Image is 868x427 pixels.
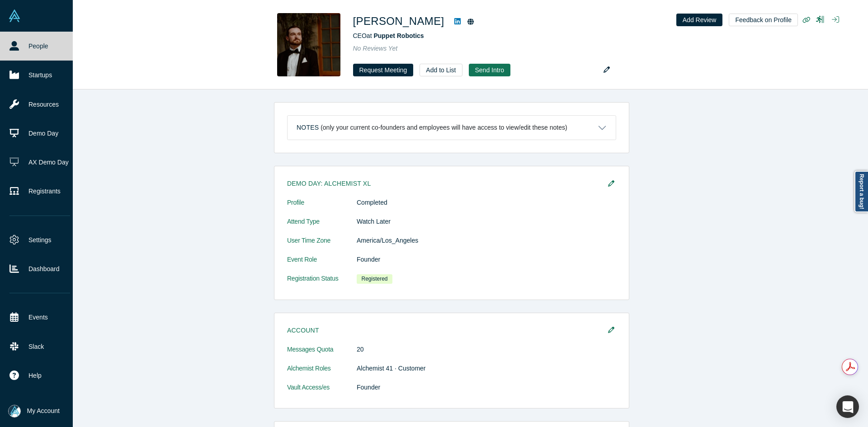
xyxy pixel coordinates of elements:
button: Request Meeting [353,64,414,76]
dt: User Time Zone [287,236,357,255]
button: Send Intro [469,64,511,76]
img: Mia Scott's Account [8,405,21,418]
img: Gabe Rodriguez's Profile Image [277,13,340,76]
p: (only your current co-founders and employees will have access to view/edit these notes) [321,124,567,131]
span: No Reviews Yet [353,45,398,52]
dt: Attend Type [287,217,357,236]
dd: Founder [357,383,616,392]
button: Add Review [676,14,723,26]
dd: Completed [357,198,616,207]
dd: Watch Later [357,217,616,226]
dt: Event Role [287,255,357,274]
dd: Alchemist 41 · Customer [357,364,616,373]
button: Notes (only your current co-founders and employees will have access to view/edit these notes) [288,116,616,140]
h1: [PERSON_NAME] [353,13,444,29]
a: Puppet Robotics [373,32,424,39]
dt: Messages Quota [287,345,357,364]
h3: Notes [297,123,319,132]
dt: Profile [287,198,357,217]
dd: America/Los_Angeles [357,236,616,245]
dd: Founder [357,255,616,264]
a: Report a bug! [854,171,868,212]
h3: Account [287,326,604,335]
span: Registered [357,274,392,284]
span: Help [28,371,42,380]
span: My Account [27,406,60,416]
dt: Registration Status [287,274,357,293]
img: Alchemist Vault Logo [8,9,21,22]
dd: 20 [357,345,616,354]
dt: Vault Access/es [287,383,357,402]
span: CEO at [353,32,424,39]
h3: Demo Day: Alchemist XL [287,179,604,188]
dt: Alchemist Roles [287,364,357,383]
button: Add to List [420,64,462,76]
button: My Account [8,405,60,418]
button: Feedback on Profile [729,14,798,26]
